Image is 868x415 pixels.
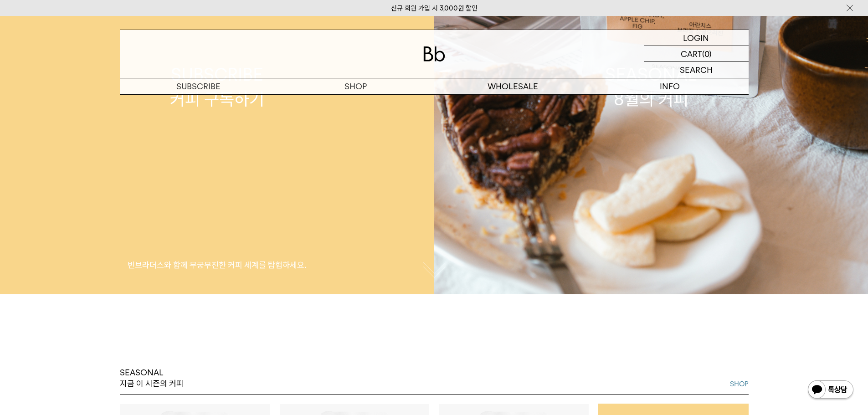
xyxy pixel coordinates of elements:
p: INFO [591,78,749,94]
p: (0) [702,46,712,61]
a: SHOP [730,379,749,389]
p: SEASONAL 지금 이 시즌의 커피 [120,367,184,389]
img: 로고 [423,46,445,61]
p: WHOLESALE [434,78,591,94]
p: CART [681,46,702,61]
p: LOGIN [683,30,709,46]
a: LOGIN [644,30,749,46]
img: 카카오톡 채널 1:1 채팅 버튼 [807,379,854,401]
a: 신규 회원 가입 시 3,000원 할인 [391,4,478,12]
a: SHOP [277,78,434,94]
p: SEARCH [680,62,713,78]
a: CART (0) [644,46,749,62]
a: SUBSCRIBE [120,78,277,94]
